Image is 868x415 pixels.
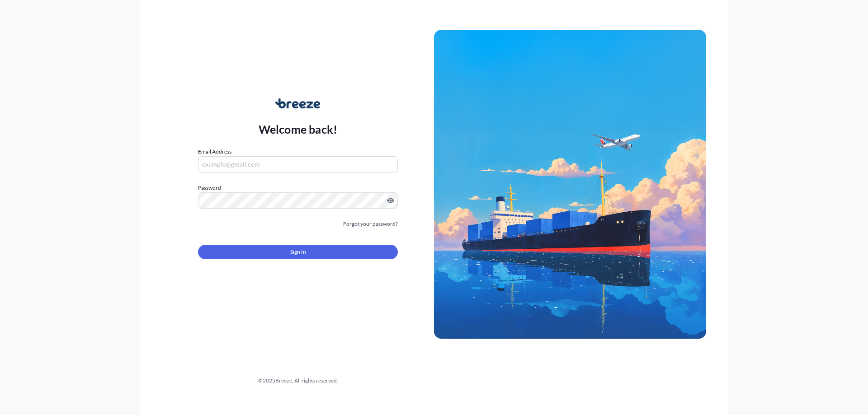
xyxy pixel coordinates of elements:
img: Ship illustration [434,30,706,339]
button: Sign In [198,245,398,259]
p: Welcome back! [259,122,338,136]
div: © 2025 Breeze. All rights reserved. [162,376,434,385]
span: Sign In [290,247,306,256]
a: Forgot your password? [343,219,398,228]
button: Show password [387,197,394,204]
label: Email Address [198,147,231,156]
label: Password [198,183,398,192]
input: example@gmail.com [198,156,398,173]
